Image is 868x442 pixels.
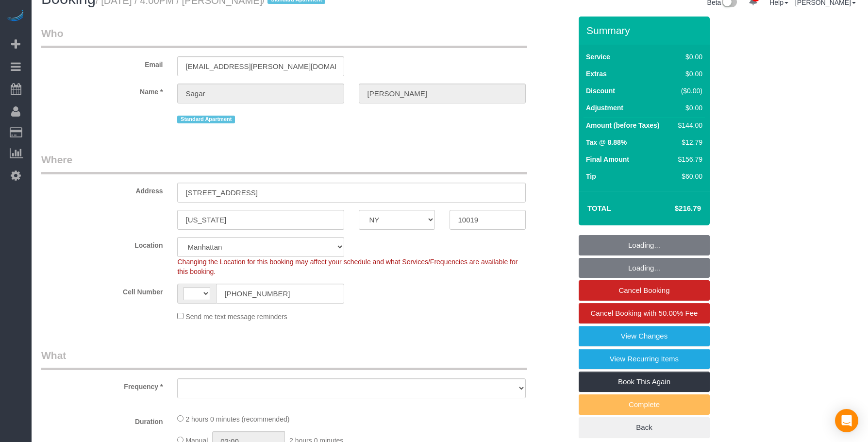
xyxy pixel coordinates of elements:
[34,84,170,97] label: Name *
[586,120,659,130] label: Amount (before Taxes)
[34,56,170,69] label: Email
[586,69,607,79] label: Extras
[674,52,702,62] div: $0.00
[579,417,710,438] a: Back
[177,84,344,103] input: First Name
[674,171,702,181] div: $60.00
[835,409,858,432] div: Open Intercom Messenger
[646,204,701,213] h4: $216.79
[587,204,611,212] strong: Total
[586,86,615,96] label: Discount
[674,120,702,130] div: $144.00
[579,326,710,346] a: View Changes
[586,103,623,113] label: Adjustment
[41,348,527,370] legend: What
[177,116,235,123] span: Standard Apartment
[185,313,287,321] span: Send me text message reminders
[579,303,710,323] a: Cancel Booking with 50.00% Fee
[177,210,344,230] input: City
[450,210,526,230] input: Zip Code
[586,137,627,147] label: Tax @ 8.88%
[674,103,702,113] div: $0.00
[586,25,705,36] h3: Summary
[674,86,702,96] div: ($0.00)
[216,284,344,304] input: Cell Number
[177,56,344,76] input: Email
[6,10,25,23] img: Automaid Logo
[674,154,702,164] div: $156.79
[586,171,596,181] label: Tip
[674,137,702,147] div: $12.79
[34,237,170,250] label: Location
[579,372,710,392] a: Book This Again
[185,415,289,423] span: 2 hours 0 minutes (recommended)
[674,69,702,79] div: $0.00
[579,349,710,369] a: View Recurring Items
[359,84,526,103] input: Last Name
[34,284,170,297] label: Cell Number
[34,183,170,196] label: Address
[591,309,698,317] span: Cancel Booking with 50.00% Fee
[41,26,527,48] legend: Who
[579,280,710,301] a: Cancel Booking
[177,258,517,275] span: Changing the Location for this booking may affect your schedule and what Services/Frequencies are...
[34,378,170,391] label: Frequency *
[41,153,527,174] legend: Where
[586,154,629,164] label: Final Amount
[586,52,610,62] label: Service
[34,413,170,426] label: Duration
